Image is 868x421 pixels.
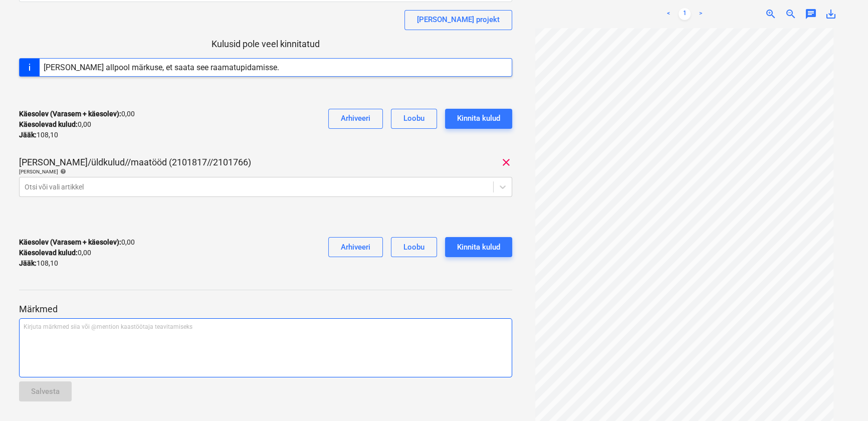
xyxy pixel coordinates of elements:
[679,8,691,20] a: Page 1 is your current page
[19,109,135,119] p: 0,00
[19,249,78,257] strong: Käesolevad kulud :
[19,248,91,258] p: 0,00
[341,241,370,254] div: Arhiveeri
[403,241,424,254] div: Loobu
[19,131,37,139] strong: Jääk :
[818,373,868,421] iframe: Chat Widget
[19,156,251,168] p: [PERSON_NAME]/üldkulud//maatööd (2101817//2101766)
[19,110,121,118] strong: Käesolev (Varasem + käesolev) :
[328,237,383,257] button: Arhiveeri
[500,156,512,168] span: clear
[19,303,512,315] p: Märkmed
[19,130,58,140] p: 108,10
[391,109,437,129] button: Loobu
[19,238,121,246] strong: Käesolev (Varasem + käesolev) :
[404,10,512,30] button: [PERSON_NAME] projekt
[19,237,135,248] p: 0,00
[785,8,797,20] span: zoom_out
[328,109,383,129] button: Arhiveeri
[457,112,500,125] div: Kinnita kulud
[19,258,58,269] p: 108,10
[805,8,817,20] span: chat
[765,8,777,20] span: zoom_in
[457,241,500,254] div: Kinnita kulud
[19,120,78,128] strong: Käesolevad kulud :
[19,119,91,130] p: 0,00
[19,168,512,175] div: [PERSON_NAME]
[391,237,437,257] button: Loobu
[19,259,37,267] strong: Jääk :
[58,168,66,174] span: help
[825,8,837,20] span: save_alt
[19,38,512,50] p: Kulusid pole veel kinnitatud
[695,8,707,20] a: Next page
[341,112,370,125] div: Arhiveeri
[417,13,500,26] div: [PERSON_NAME] projekt
[445,237,512,257] button: Kinnita kulud
[663,8,675,20] a: Previous page
[44,63,279,72] div: [PERSON_NAME] allpool märkuse, et saata see raamatupidamisse.
[445,109,512,129] button: Kinnita kulud
[403,112,424,125] div: Loobu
